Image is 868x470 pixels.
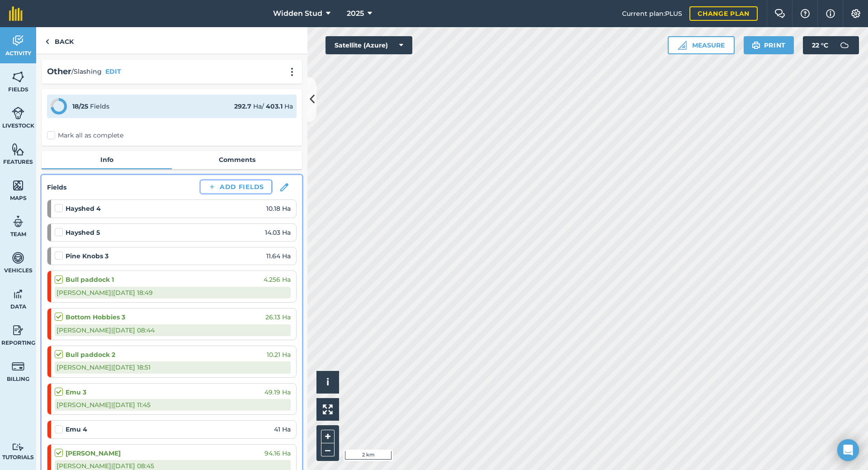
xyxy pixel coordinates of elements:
[267,350,291,360] span: 10.21 Ha
[105,66,121,76] button: EDIT
[47,65,71,78] h2: Other
[45,36,49,47] img: svg+xml;base64,PHN2ZyB4bWxucz0iaHR0cDovL3d3dy53My5vcmcvMjAwMC9zdmciIHdpZHRoPSI5IiBoZWlnaHQ9IjI0Ii...
[12,251,24,265] img: svg+xml;base64,PD94bWwgdmVyc2lvbj0iMS4wIiBlbmNvZGluZz0idXRmLTgiPz4KPCEtLSBHZW5lcmF0b3I6IEFkb2JlIE...
[55,399,291,411] div: [PERSON_NAME] | [DATE] 11:45
[12,106,24,120] img: svg+xml;base64,PD94bWwgdmVyc2lvbj0iMS4wIiBlbmNvZGluZz0idXRmLTgiPz4KPCEtLSBHZW5lcmF0b3I6IEFkb2JlIE...
[678,41,687,50] img: Ruler icon
[234,102,251,110] strong: 292.7
[12,179,24,192] img: svg+xml;base64,PHN2ZyB4bWxucz0iaHR0cDovL3d3dy53My5vcmcvMjAwMC9zdmciIHdpZHRoPSI1NiIgaGVpZ2h0PSI2MC...
[280,183,288,191] img: svg+xml;base64,PHN2ZyB3aWR0aD0iMTgiIGhlaWdodD0iMTgiIHZpZXdCb3g9IjAgMCAxOCAxOCIgZmlsbD0ibm9uZSIgeG...
[266,102,283,110] strong: 403.1
[266,251,291,261] span: 11.64 Ha
[266,204,291,214] span: 10.18 Ha
[325,36,412,54] button: Satellite (Azure)
[835,36,854,54] img: svg+xml;base64,PD94bWwgdmVyc2lvbj0iMS4wIiBlbmNvZGluZz0idXRmLTgiPz4KPCEtLSBHZW5lcmF0b3I6IEFkb2JlIE...
[774,9,785,18] img: Two speech bubbles overlapping with the left bubble in the forefront
[264,275,291,285] span: 4.256 Ha
[668,36,735,54] button: Measure
[265,312,291,322] span: 26.13 Ha
[66,312,125,322] strong: Bottom Hobbies 3
[47,131,123,140] label: Mark all as complete
[66,251,108,261] strong: Pine Knobs 3
[265,228,291,237] span: 14.03 Ha
[12,142,24,156] img: svg+xml;base64,PHN2ZyB4bWxucz0iaHR0cDovL3d3dy53My5vcmcvMjAwMC9zdmciIHdpZHRoPSI1NiIgaGVpZ2h0PSI2MC...
[689,6,758,21] a: Change plan
[36,27,83,54] a: Back
[66,228,100,237] strong: Hayshed 5
[66,350,115,360] strong: Bull paddock 2
[622,9,682,19] span: Current plan : PLUS
[42,151,172,168] a: Info
[12,323,24,337] img: svg+xml;base64,PD94bWwgdmVyc2lvbj0iMS4wIiBlbmNvZGluZz0idXRmLTgiPz4KPCEtLSBHZW5lcmF0b3I6IEFkb2JlIE...
[72,101,109,111] div: Fields
[172,151,302,168] a: Comments
[316,371,339,394] button: i
[850,9,861,18] img: A cog icon
[234,101,293,111] div: Ha / Ha
[12,34,24,47] img: svg+xml;base64,PD94bWwgdmVyc2lvbj0iMS4wIiBlbmNvZGluZz0idXRmLTgiPz4KPCEtLSBHZW5lcmF0b3I6IEFkb2JlIE...
[287,67,297,76] img: svg+xml;base64,PHN2ZyB4bWxucz0iaHR0cDovL3d3dy53My5vcmcvMjAwMC9zdmciIHdpZHRoPSIyMCIgaGVpZ2h0PSIyNC...
[826,8,835,19] img: svg+xml;base64,PHN2ZyB4bWxucz0iaHR0cDovL3d3dy53My5vcmcvMjAwMC9zdmciIHdpZHRoPSIxNyIgaGVpZ2h0PSIxNy...
[321,430,335,443] button: +
[803,36,859,54] button: 22 °C
[9,6,23,21] img: fieldmargin Logo
[12,70,24,84] img: svg+xml;base64,PHN2ZyB4bWxucz0iaHR0cDovL3d3dy53My5vcmcvMjAwMC9zdmciIHdpZHRoPSI1NiIgaGVpZ2h0PSI2MC...
[800,9,811,18] img: A question mark icon
[326,376,329,388] span: i
[273,8,322,19] span: Widden Stud
[12,287,24,301] img: svg+xml;base64,PD94bWwgdmVyc2lvbj0iMS4wIiBlbmNvZGluZz0idXRmLTgiPz4KPCEtLSBHZW5lcmF0b3I6IEFkb2JlIE...
[66,424,87,434] strong: Emu 4
[812,36,828,54] span: 22 ° C
[347,8,364,19] span: 2025
[264,448,291,458] span: 94.16 Ha
[837,439,859,461] div: Open Intercom Messenger
[66,387,86,397] strong: Emu 3
[323,404,333,414] img: Four arrows, one pointing top left, one top right, one bottom right and the last bottom left
[72,102,88,110] strong: 18 / 25
[55,324,291,336] div: [PERSON_NAME] | [DATE] 08:44
[12,360,24,373] img: svg+xml;base64,PD94bWwgdmVyc2lvbj0iMS4wIiBlbmNvZGluZz0idXRmLTgiPz4KPCEtLSBHZW5lcmF0b3I6IEFkb2JlIE...
[12,215,24,228] img: svg+xml;base64,PD94bWwgdmVyc2lvbj0iMS4wIiBlbmNvZGluZz0idXRmLTgiPz4KPCEtLSBHZW5lcmF0b3I6IEFkb2JlIE...
[752,40,760,51] img: svg+xml;base64,PHN2ZyB4bWxucz0iaHR0cDovL3d3dy53My5vcmcvMjAwMC9zdmciIHdpZHRoPSIxOSIgaGVpZ2h0PSIyNC...
[55,287,291,299] div: [PERSON_NAME] | [DATE] 18:49
[274,424,291,434] span: 41 Ha
[66,204,101,214] strong: Hayshed 4
[71,66,102,76] span: / Slashing
[321,443,335,456] button: –
[201,180,271,193] button: Add Fields
[744,36,794,54] button: Print
[264,387,291,397] span: 49.19 Ha
[47,182,66,192] h4: Fields
[66,275,114,285] strong: Bull paddock 1
[66,448,121,458] strong: [PERSON_NAME]
[12,443,24,451] img: svg+xml;base64,PD94bWwgdmVyc2lvbj0iMS4wIiBlbmNvZGluZz0idXRmLTgiPz4KPCEtLSBHZW5lcmF0b3I6IEFkb2JlIE...
[55,361,291,373] div: [PERSON_NAME] | [DATE] 18:51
